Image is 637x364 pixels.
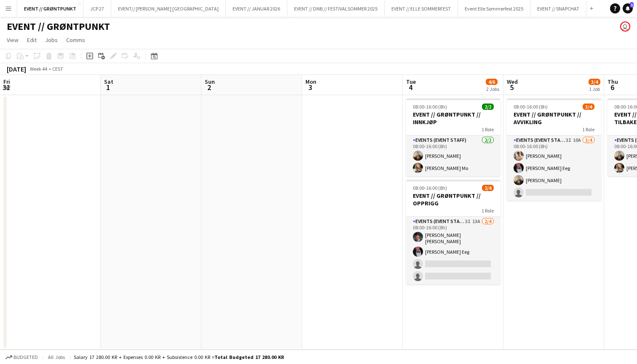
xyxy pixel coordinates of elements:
[406,217,500,284] app-card-role: Events (Event Staff)3I13A2/408:00-16:00 (8h)[PERSON_NAME] [PERSON_NAME][PERSON_NAME] Eeg
[589,79,600,85] span: 3/4
[226,0,287,17] button: EVENT // JANUAR 2026
[304,82,316,92] span: 3
[111,0,226,17] button: EVENT// [PERSON_NAME] [GEOGRAPHIC_DATA]
[17,0,83,17] button: EVENT // GRØNTPUNKT
[7,20,110,33] h1: EVENT // GRØNTPUNKT
[27,36,37,44] span: Edit
[507,111,601,126] h3: EVENT // GRØNTPUNKT // AVVIKLING
[482,126,494,133] span: 1 Role
[7,65,26,73] div: [DATE]
[623,3,633,13] a: 1
[406,180,500,284] app-job-card: 08:00-16:00 (8h)2/4EVENT // GRØNTPUNKT // OPPRIGG1 RoleEvents (Event Staff)3I13A2/408:00-16:00 (8...
[83,0,111,17] button: JCP 27
[530,0,586,17] button: EVENT // SNAPCHAT
[630,2,634,8] span: 1
[458,0,530,17] button: Event Elle Sommerfest 2025
[406,136,500,176] app-card-role: Events (Event Staff)2/208:00-16:00 (8h)[PERSON_NAME][PERSON_NAME] Mo
[406,98,500,176] app-job-card: 08:00-16:00 (8h)2/2EVENT // GRØNTPUNKT // INNKJØP1 RoleEvents (Event Staff)2/208:00-16:00 (8h)[PE...
[608,78,618,85] span: Thu
[406,192,500,207] h3: EVENT // GRØNTPUNKT // OPPRIGG
[582,126,594,133] span: 1 Role
[482,104,494,110] span: 2/2
[620,21,630,32] app-user-avatar: Daniel Andersen
[506,82,518,92] span: 5
[3,78,10,85] span: Fri
[406,78,416,85] span: Tue
[385,0,458,17] button: EVENT // ELLE SOMMERFEST
[104,78,113,85] span: Sat
[7,36,19,44] span: View
[413,104,447,110] span: 08:00-16:00 (8h)
[606,82,618,92] span: 6
[507,78,518,85] span: Wed
[486,86,499,92] div: 2 Jobs
[203,82,215,92] span: 2
[205,78,215,85] span: Sun
[45,36,58,44] span: Jobs
[103,82,113,92] span: 1
[66,36,85,44] span: Comms
[486,79,498,85] span: 4/6
[3,35,22,45] a: View
[507,136,601,201] app-card-role: Events (Event Staff)3I10A3/408:00-16:00 (8h)[PERSON_NAME][PERSON_NAME] Eeg[PERSON_NAME]
[63,35,88,45] a: Comms
[46,354,67,360] span: All jobs
[482,185,494,191] span: 2/4
[24,35,40,45] a: Edit
[305,78,316,85] span: Mon
[28,66,49,72] span: Week 44
[482,207,494,214] span: 1 Role
[413,185,447,191] span: 08:00-16:00 (8h)
[507,98,601,201] app-job-card: 08:00-16:00 (8h)3/4EVENT // GRØNTPUNKT // AVVIKLING1 RoleEvents (Event Staff)3I10A3/408:00-16:00 ...
[583,104,594,110] span: 3/4
[514,104,548,110] span: 08:00-16:00 (8h)
[52,66,63,72] div: CEST
[74,354,284,360] div: Salary 17 280.00 KR + Expenses 0.00 KR + Subsistence 0.00 KR =
[13,354,38,360] span: Budgeted
[214,354,284,360] span: Total Budgeted 17 280.00 KR
[405,82,416,92] span: 4
[4,353,39,362] button: Budgeted
[42,35,61,45] a: Jobs
[406,111,500,126] h3: EVENT // GRØNTPUNKT // INNKJØP
[2,82,10,92] span: 31
[287,0,385,17] button: EVENT // DNB // FESTIVALSOMMER 2025
[589,86,600,92] div: 1 Job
